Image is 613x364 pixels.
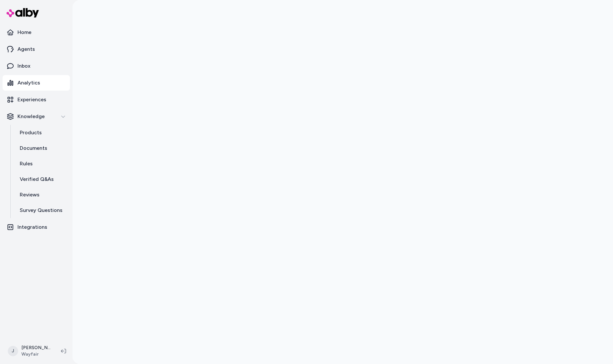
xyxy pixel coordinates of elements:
[3,41,70,57] a: Agents
[21,351,51,358] span: Wayfair
[3,92,70,107] a: Experiences
[20,175,54,183] p: Verified Q&As
[17,113,45,120] p: Knowledge
[17,223,47,231] p: Integrations
[17,79,40,87] p: Analytics
[6,8,39,17] img: alby Logo
[4,341,56,361] button: J[PERSON_NAME]Wayfair
[20,191,40,199] p: Reviews
[20,206,62,214] p: Survey Questions
[3,58,70,74] a: Inbox
[13,156,70,171] a: Rules
[13,187,70,203] a: Reviews
[20,144,47,152] p: Documents
[17,62,30,70] p: Inbox
[17,45,35,53] p: Agents
[20,129,42,137] p: Products
[13,140,70,156] a: Documents
[17,96,46,104] p: Experiences
[3,25,70,40] a: Home
[13,203,70,218] a: Survey Questions
[13,171,70,187] a: Verified Q&As
[20,160,33,168] p: Rules
[3,109,70,124] button: Knowledge
[8,346,18,356] span: J
[13,125,70,140] a: Products
[21,345,51,351] p: [PERSON_NAME]
[3,75,70,91] a: Analytics
[3,219,70,235] a: Integrations
[17,28,31,36] p: Home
